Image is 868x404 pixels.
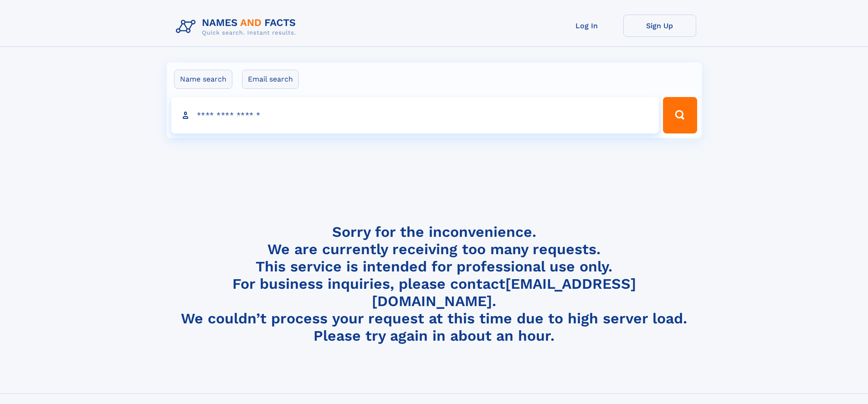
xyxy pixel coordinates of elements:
[550,15,623,37] a: Log In
[242,70,299,89] label: Email search
[663,97,697,133] button: Search Button
[623,15,696,37] a: Sign Up
[372,275,636,310] a: [EMAIL_ADDRESS][DOMAIN_NAME]
[174,70,232,89] label: Name search
[172,223,696,345] h4: Sorry for the inconvenience. We are currently receiving too many requests. This service is intend...
[172,15,303,39] img: Logo Names and Facts
[171,97,659,133] input: search input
